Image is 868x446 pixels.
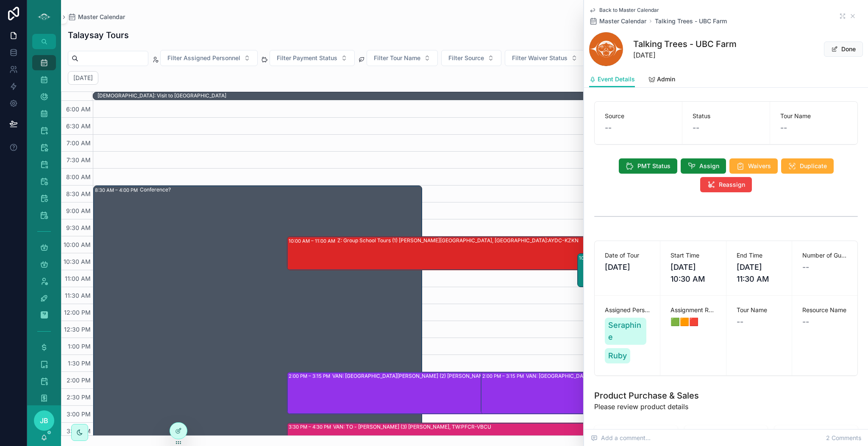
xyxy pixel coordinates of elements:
span: Seraphine [608,319,643,343]
span: 12:30 PM [62,326,93,333]
div: 10:00 AM – 11:00 AM [289,237,337,245]
span: 12:00 PM [62,309,93,316]
span: 8:00 AM [64,173,93,180]
span: Add a comment... [591,434,651,442]
span: Assignment Review [670,306,715,314]
a: Back to Master Calendar [589,7,659,14]
button: Select Button [505,50,585,66]
div: 8:30 AM – 4:00 PM [95,186,140,194]
span: 2:30 PM [64,393,93,401]
span: 11:30 AM [63,292,93,299]
a: Ruby [605,348,630,363]
span: Master Calendar [599,17,646,25]
div: VAN: TO - [PERSON_NAME] (3) [PERSON_NAME], TW:PFCR-VBCU [333,424,491,430]
button: Assign [681,158,726,174]
span: 10:30 AM [61,258,93,265]
span: 🟩🟧🟥 [670,316,715,328]
span: 8:30 AM [64,190,93,197]
a: Master Calendar [68,13,125,21]
span: Date of Tour [605,251,650,260]
span: Master Calendar [78,13,125,21]
img: App logo [37,10,51,24]
div: 2:00 PM – 3:15 PM [482,372,526,380]
span: 3:00 PM [64,410,93,418]
span: Tour Name [737,306,782,314]
button: Select Button [367,50,438,66]
a: Master Calendar [589,17,646,25]
a: Event Details [589,72,635,88]
div: VAN: [GEOGRAPHIC_DATA][PERSON_NAME] (2) [PERSON_NAME], TW:PRDU-IMDV [332,373,530,380]
span: Filter Assigned Personnel [167,54,240,62]
span: Number of Guests [802,251,847,260]
span: -- [737,316,743,328]
div: 3:30 PM – 4:30 PM [289,423,333,431]
h1: Talking Trees - UBC Farm [633,38,737,50]
span: Status [693,112,759,120]
span: Start Time [670,251,715,260]
div: 2:00 PM – 3:15 PMVAN: [GEOGRAPHIC_DATA][PERSON_NAME] (10) [PERSON_NAME], TW:BGPZ-JBWK [481,372,809,414]
span: Waivers [748,162,771,170]
a: Seraphine [605,318,646,345]
span: [DATE] [633,50,737,60]
div: Z: Group School Tours (1) [PERSON_NAME][GEOGRAPHIC_DATA], [GEOGRAPHIC_DATA]:AYDC-KZKN [337,237,579,244]
span: [DATE] [605,261,650,273]
button: Select Button [441,50,501,66]
span: 1:00 PM [66,343,93,350]
div: Conference? [140,186,171,193]
span: Filter Payment Status [277,54,337,62]
span: 9:30 AM [64,224,93,231]
span: Duplicate [800,162,827,170]
div: 10:00 AM – 11:00 AMZ: Group School Tours (1) [PERSON_NAME][GEOGRAPHIC_DATA], [GEOGRAPHIC_DATA]:AY... [287,237,780,270]
span: [DATE] 11:30 AM [737,261,782,285]
button: Select Button [270,50,355,66]
span: Filter Tour Name [374,54,420,62]
span: PMT Status [637,162,670,170]
div: 2:00 PM – 3:15 PM [289,372,332,380]
span: Reassign [719,180,745,189]
a: Talking Trees - UBC Farm [655,17,727,25]
span: Resource Name [802,306,847,314]
span: 3:30 PM [64,427,93,435]
span: 6:00 AM [64,105,93,113]
span: Source [605,112,672,120]
span: Back to Master Calendar [599,7,659,14]
div: [DEMOGRAPHIC_DATA]: Visit to [GEOGRAPHIC_DATA] [97,92,226,99]
span: End Time [737,251,782,260]
span: Please review product details [594,402,699,412]
span: -- [802,316,809,328]
span: -- [780,122,787,134]
div: VAN: [GEOGRAPHIC_DATA][PERSON_NAME] (10) [PERSON_NAME], TW:BGPZ-JBWK [526,373,727,380]
div: SHAE: Visit to Japan [97,92,226,100]
span: 2:00 PM [64,377,93,384]
div: 10:30 AM – 11:30 AM [579,254,628,262]
span: 7:00 AM [64,139,93,147]
span: Ruby [608,350,627,362]
a: Admin [648,72,675,89]
span: 6:30 AM [64,122,93,130]
span: Assign [699,162,719,170]
h2: [DATE] [73,74,93,82]
h1: Talaysay Tours [68,29,129,41]
button: PMT Status [619,158,677,174]
span: -- [605,122,612,134]
button: Duplicate [781,158,834,174]
div: 2:00 PM – 3:15 PMVAN: [GEOGRAPHIC_DATA][PERSON_NAME] (2) [PERSON_NAME], TW:PRDU-IMDV [287,372,615,414]
span: Assigned Personnel [605,306,650,314]
span: [DATE] 10:30 AM [670,261,715,285]
span: 7:30 AM [64,156,93,163]
button: Waivers [729,158,778,174]
span: 2 Comments [826,434,861,442]
span: -- [693,122,699,134]
span: -- [802,261,809,273]
div: scrollable content [27,49,61,405]
span: Filter Waiver Status [512,54,568,62]
div: 8:30 AM – 4:00 PMConference? [94,186,422,439]
span: 11:00 AM [63,275,93,282]
button: Reassign [700,177,752,192]
span: 10:00 AM [61,241,93,248]
span: Filter Source [448,54,484,62]
h1: Product Purchase & Sales [594,390,699,402]
span: 9:00 AM [64,207,93,214]
button: Done [824,42,863,57]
